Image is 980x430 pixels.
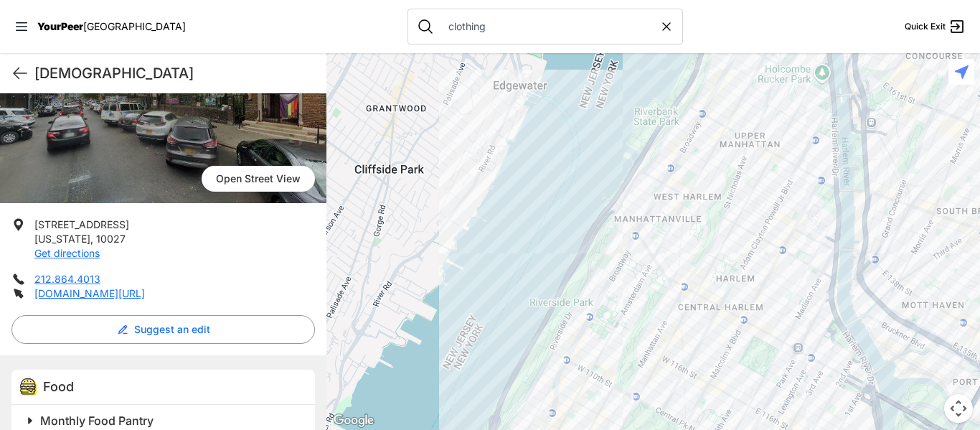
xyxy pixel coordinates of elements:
span: Quick Exit [905,21,946,32]
h1: [DEMOGRAPHIC_DATA] [34,63,315,83]
a: Get directions [34,247,100,259]
span: 10027 [96,233,126,245]
button: Map camera controls [944,394,973,423]
a: [DOMAIN_NAME][URL] [34,287,145,299]
span: Suggest an edit [134,322,210,337]
span: Monthly Food Pantry [40,413,154,428]
span: [STREET_ADDRESS] [34,218,129,230]
a: 212.864.4013 [34,273,100,285]
span: [GEOGRAPHIC_DATA] [83,20,186,32]
span: YourPeer [37,20,83,32]
a: YourPeer[GEOGRAPHIC_DATA] [37,22,186,31]
a: Open Street View [202,166,315,192]
a: Quick Exit [905,18,966,35]
span: , [90,233,93,245]
a: Open this area in Google Maps (opens a new window) [330,411,377,430]
button: Suggest an edit [11,315,315,344]
img: Google [330,411,377,430]
span: Food [43,379,74,394]
input: Search [440,19,659,34]
span: [US_STATE] [34,233,90,245]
